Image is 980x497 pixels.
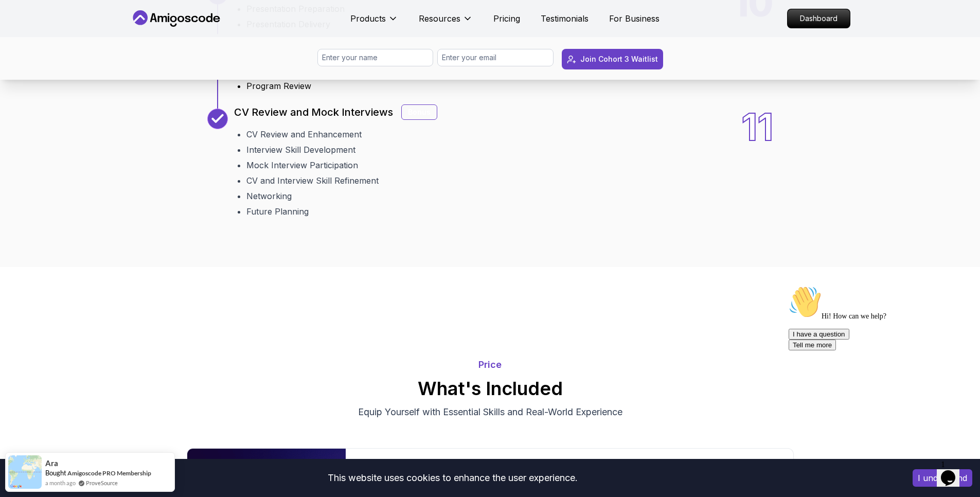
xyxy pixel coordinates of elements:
li: CV Review and Enhancement [246,128,437,140]
iframe: chat widget [785,281,970,451]
p: Equip Yourself with Essential Skills and Real-World Experience [317,405,663,419]
div: 11 [741,109,773,218]
span: Bought [45,469,66,477]
p: Resources [419,12,460,25]
img: provesource social proof notification image [8,455,42,489]
li: Mock Interview Participation [246,159,437,171]
p: Dashboard [788,9,850,28]
li: Program Review [246,80,405,92]
button: Products [350,12,398,33]
iframe: chat widget [937,456,970,487]
p: Price [187,358,794,372]
a: ProveSource [86,478,118,487]
input: Enter your name [317,49,434,66]
button: Accept cookies [913,469,972,487]
img: :wave: [4,4,37,37]
a: For Business [609,12,660,25]
a: Testimonials [541,12,589,25]
span: Ara [45,459,58,468]
div: This website uses cookies to enhance the user experience. [8,467,897,489]
div: Join Cohort 3 Waitlist [580,54,658,64]
div: Bonus [401,104,437,120]
li: Networking [246,190,437,202]
button: Resources [419,12,473,33]
a: Pricing [493,12,520,25]
li: Future Planning [246,205,437,218]
div: 👋Hi! How can we help?I have a questionTell me more [4,4,189,69]
h2: What's Included [187,378,794,399]
p: CV Review and Mock Interviews [234,105,393,119]
button: I have a question [4,47,65,58]
li: Interview Skill Development [246,144,437,156]
span: Hi! How can we help? [4,31,102,39]
button: Tell me more [4,58,51,69]
button: Join Cohort 3 Waitlist [562,49,663,69]
p: Products [350,12,386,25]
a: Dashboard [787,9,850,28]
a: Amigoscode PRO Membership [67,469,151,477]
input: Enter your email [437,49,554,66]
span: a month ago [45,478,76,487]
li: CV and Interview Skill Refinement [246,174,437,187]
